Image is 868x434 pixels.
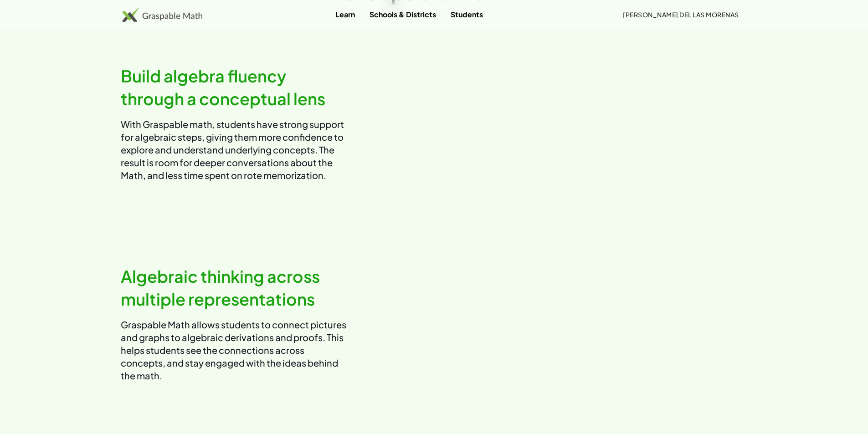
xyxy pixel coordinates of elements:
[616,6,746,23] button: [PERSON_NAME] Del Las Morenas
[328,6,362,23] a: Learn
[121,318,349,382] p: Graspable Math allows students to connect pictures and graphs to algebraic derivations and proofs...
[623,10,739,19] span: [PERSON_NAME] Del Las Morenas
[121,65,349,111] h2: Build algebra fluency through a conceptual lens
[362,6,443,23] a: Schools & Districts
[121,118,349,182] p: With Graspable math, students have strong support for algebraic steps, giving them more confidenc...
[121,265,349,311] h2: Algebraic thinking across multiple representations
[443,6,490,23] a: Students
